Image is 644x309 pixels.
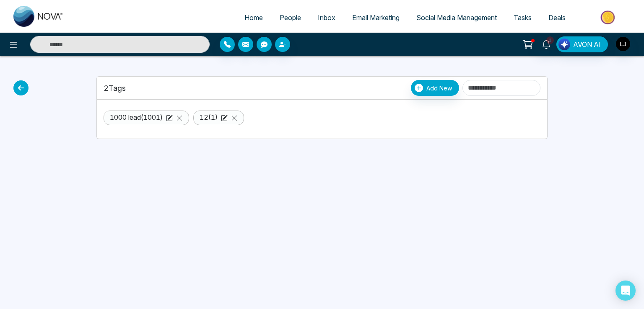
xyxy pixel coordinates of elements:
[505,10,540,26] a: Tasks
[411,80,459,96] button: Add New
[558,39,570,50] img: Lead Flow
[616,37,630,51] img: User Avatar
[280,13,301,22] span: People
[318,13,335,22] span: Inbox
[352,13,400,22] span: Email Marketing
[615,281,636,301] div: Open Intercom Messenger
[244,13,263,22] span: Home
[426,84,452,93] span: Add New
[416,13,497,22] span: Social Media Management
[556,36,608,52] button: AVON AI
[344,10,408,26] a: Email Marketing
[271,10,309,26] a: People
[578,8,639,27] img: Market-place.gif
[536,36,556,51] a: 1
[104,82,126,94] p: 2 Tags
[200,113,218,121] a: 12(1)
[110,113,163,121] a: 1000 lead(1001)
[408,10,505,26] a: Social Media Management
[540,10,574,26] a: Deals
[514,13,532,22] span: Tasks
[548,13,566,22] span: Deals
[13,6,64,27] img: Nova CRM Logo
[546,36,554,44] span: 1
[309,10,344,26] a: Inbox
[236,10,271,26] a: Home
[573,39,601,49] span: AVON AI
